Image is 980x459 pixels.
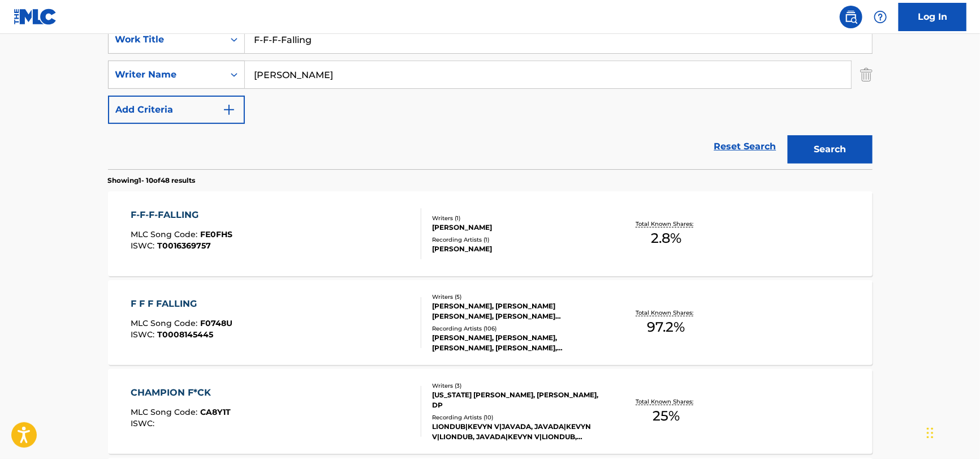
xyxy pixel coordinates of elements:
iframe: Chat Widget [923,405,980,459]
div: [PERSON_NAME] [432,222,603,233]
span: T0008145445 [157,329,213,340]
div: [PERSON_NAME], [PERSON_NAME], [PERSON_NAME], [PERSON_NAME], [PERSON_NAME], [PERSON_NAME] [432,333,603,353]
div: F F F FALLING [131,297,232,311]
p: Total Known Shares: [636,220,697,228]
div: Writers ( 1 ) [432,214,603,222]
p: Total Known Shares: [636,397,697,406]
span: ISWC : [131,418,157,428]
div: Recording Artists ( 10 ) [432,413,603,422]
button: Search [788,135,873,164]
div: Drag [927,416,934,450]
form: Search Form [108,25,873,169]
span: MLC Song Code : [131,229,200,239]
span: 97.2 % [647,317,685,337]
a: Log In [899,3,966,31]
a: F F F FALLINGMLC Song Code:F0748UISWC:T0008145445Writers (5)[PERSON_NAME], [PERSON_NAME] [PERSON_... [108,280,873,365]
span: F0748U [200,318,232,328]
div: CHAMPION F*CK [131,386,231,400]
div: Recording Artists ( 1 ) [432,235,603,244]
a: Reset Search [709,134,782,159]
div: Writers ( 5 ) [432,293,603,301]
a: Public Search [840,6,862,28]
div: Writers ( 3 ) [432,381,603,390]
div: [US_STATE] [PERSON_NAME], [PERSON_NAME], DP [432,390,603,410]
span: 2.8 % [651,228,681,248]
p: Total Known Shares: [636,308,697,317]
div: [PERSON_NAME] [432,244,603,254]
span: FE0FHS [200,229,232,239]
div: F-F-F-FALLING [131,208,232,222]
span: 25 % [653,406,680,426]
img: 9d2ae6d4665cec9f34b9.svg [222,103,236,117]
span: ISWC : [131,329,157,340]
div: LIONDUB|KEVYN V|JAVADA, JAVADA|KEVYN V|LIONDUB, JAVADA|KEVYN V|LIONDUB, LIONDUB|KEVYN V|JAVADA, J... [432,422,603,442]
span: MLC Song Code : [131,407,200,417]
span: MLC Song Code : [131,318,200,328]
div: Help [869,6,892,28]
button: Add Criteria [108,96,245,124]
div: Work Title [115,33,217,46]
span: ISWC : [131,241,157,251]
img: help [874,10,887,24]
div: Recording Artists ( 106 ) [432,324,603,333]
img: search [844,10,858,24]
div: [PERSON_NAME], [PERSON_NAME] [PERSON_NAME], [PERSON_NAME] [PERSON_NAME] RANTASALMI, [PERSON_NAME] [432,301,603,321]
img: MLC Logo [14,8,57,25]
p: Showing 1 - 10 of 48 results [108,175,196,186]
img: Delete Criterion [860,61,873,89]
span: CA8Y1T [200,407,231,417]
div: Writer Name [115,68,217,81]
a: CHAMPION F*CKMLC Song Code:CA8Y1TISWC:Writers (3)[US_STATE] [PERSON_NAME], [PERSON_NAME], DPRecor... [108,369,873,454]
a: F-F-F-FALLINGMLC Song Code:FE0FHSISWC:T0016369757Writers (1)[PERSON_NAME]Recording Artists (1)[PE... [108,191,873,276]
span: T0016369757 [157,241,211,251]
